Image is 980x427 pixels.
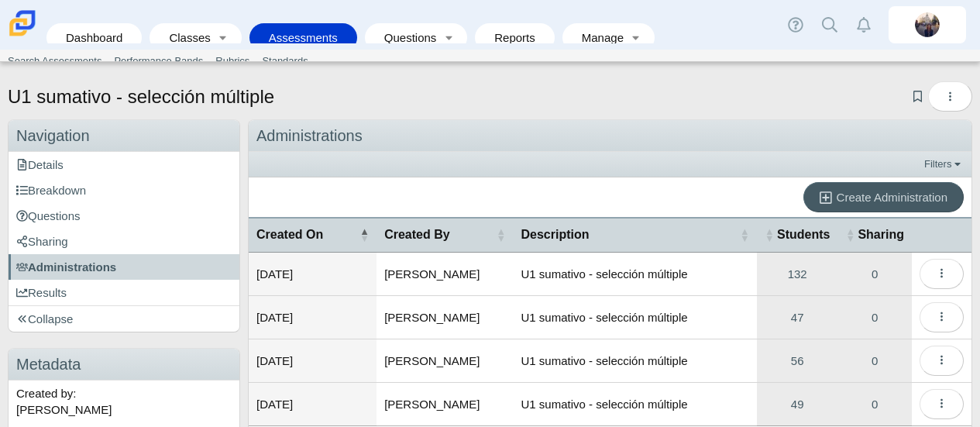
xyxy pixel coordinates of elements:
[16,260,116,274] span: Administrations
[108,50,209,73] a: Performance Bands
[9,306,239,332] a: Collapse
[765,227,774,243] span: Students : Activate to sort
[377,383,513,426] td: [PERSON_NAME]
[16,184,86,197] span: Breakdown
[837,253,912,295] a: Manage Sharing
[16,127,90,144] span: Navigation
[845,227,854,243] span: Sharing : Activate to sort
[777,226,830,243] span: Students
[928,81,972,112] button: More options
[377,296,513,339] td: [PERSON_NAME]
[837,339,912,382] a: Manage Sharing
[920,302,964,332] button: More options
[249,296,377,339] td: [DATE]
[2,50,108,73] a: Search Assessments
[6,7,39,40] img: Carmen School of Science & Technology
[249,383,377,426] td: [DATE]
[920,259,964,289] button: More options
[16,209,81,222] span: Questions
[910,90,925,103] a: Add bookmark
[803,182,964,212] a: Create Administration
[54,23,134,52] a: Dashboard
[8,84,274,110] h1: U1 sumativo - selección múltiple
[249,120,971,152] div: Administrations
[16,158,64,171] span: Details
[920,389,964,419] button: More options
[889,6,966,43] a: britta.barnhart.NdZ84j
[9,229,239,254] a: Sharing
[16,235,68,248] span: Sharing
[920,157,968,172] a: Filters
[837,383,912,425] a: Manage Sharing
[16,286,67,299] span: Results
[256,50,314,73] a: Standards
[570,23,625,52] a: Manage
[757,339,837,382] a: View Participants
[9,203,239,229] a: Questions
[16,312,73,325] span: Collapse
[256,226,356,243] span: Created On
[920,346,964,376] button: More options
[9,254,239,280] a: Administrations
[9,381,239,422] div: Created by: [PERSON_NAME]
[837,191,947,204] span: Create Administration
[847,8,881,42] a: Alerts
[483,23,547,52] a: Reports
[359,227,369,243] span: Created On : Activate to invert sorting
[521,226,737,243] span: Description
[514,339,757,383] td: U1 sumativo - selección múltiple
[377,339,513,383] td: [PERSON_NAME]
[9,152,239,177] a: Details
[373,23,438,52] a: Questions
[9,177,239,203] a: Breakdown
[209,50,256,73] a: Rubrics
[6,29,39,42] a: Carmen School of Science & Technology
[157,23,211,52] a: Classes
[514,296,757,339] td: U1 sumativo - selección múltiple
[837,296,912,339] a: Manage Sharing
[384,226,493,243] span: Created By
[438,23,459,52] a: Toggle expanded
[915,12,940,37] img: britta.barnhart.NdZ84j
[514,253,757,296] td: U1 sumativo - selección múltiple
[514,383,757,426] td: U1 sumativo - selección múltiple
[9,280,239,305] a: Results
[497,227,506,243] span: Created By : Activate to sort
[257,23,349,52] a: Assessments
[212,23,234,52] a: Toggle expanded
[377,253,513,296] td: [PERSON_NAME]
[757,383,837,425] a: View Participants
[249,339,377,383] td: [DATE]
[249,253,377,296] td: [DATE]
[740,227,749,243] span: Description : Activate to sort
[625,23,647,52] a: Toggle expanded
[757,296,837,339] a: View Participants
[858,226,904,243] span: Sharing
[757,253,837,295] a: View Participants
[9,349,239,381] h3: Metadata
